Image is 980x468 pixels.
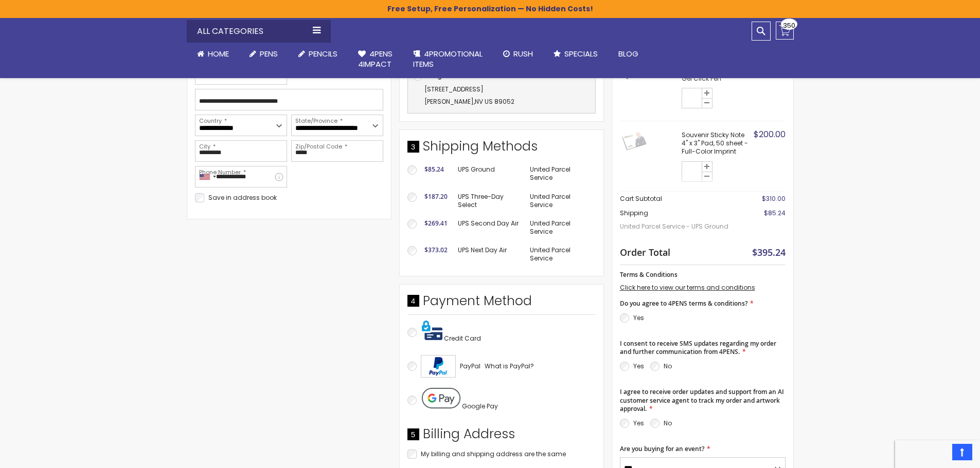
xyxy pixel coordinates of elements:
span: NV [475,97,483,106]
span: Save in address book [208,193,277,202]
a: 4Pens4impact [348,43,403,76]
span: Terms & Conditions [620,270,678,279]
a: Specials [543,43,608,65]
span: My billing and shipping address are the same [421,450,566,458]
span: $269.41 [424,219,448,228]
img: Acceptance Mark [421,355,456,378]
strong: Order Total [620,245,670,258]
span: Do you agree to 4PENS terms & conditions? [620,299,747,308]
span: $187.20 [424,192,448,201]
a: Blog [608,43,649,65]
label: No [664,419,672,427]
a: Click here to view our terms and conditions [620,283,755,292]
div: Shipping Methods [407,138,596,160]
span: $373.02 [424,246,448,254]
div: United States: +1 [195,166,219,187]
td: United Parcel Service [525,214,595,241]
span: US [485,97,493,106]
span: Specials [564,48,598,59]
img: Souvenir Sticky Note 4" x 3" Pad, 50 sheet - Full-Color Imprint [620,126,648,155]
td: UPS Next Day Air [453,241,525,268]
div: All Categories [187,20,331,43]
td: UPS Second Day Air [453,214,525,241]
label: Yes [633,419,644,427]
div: Billing Address [407,425,596,448]
a: What is PayPal? [485,360,534,372]
span: Pens [260,48,278,59]
span: I agree to receive order updates and support from an AI customer service agent to track my order ... [620,387,784,413]
span: 350 [783,21,795,30]
span: PayPal [460,362,480,370]
a: 350 [776,22,794,40]
span: $85.24 [764,209,786,217]
td: United Parcel Service [525,160,595,187]
span: [STREET_ADDRESS] [424,85,484,93]
span: Are you buying for an event? [620,444,704,453]
strong: Souvenir Sticky Note 4" x 3" Pad, 50 sheet - Full-Color Imprint [682,131,751,156]
td: United Parcel Service [525,241,595,268]
span: Google Pay [462,402,498,410]
iframe: Google Customer Reviews [895,440,980,468]
a: Rush [493,43,543,65]
label: No [664,362,672,370]
a: Home [187,43,239,65]
span: 4Pens 4impact [358,48,393,69]
a: Pencils [288,43,348,65]
span: I consent to receive SMS updates regarding my order and further communication from 4PENS. [620,339,776,356]
span: What is PayPal? [485,362,534,370]
td: UPS Ground [453,160,525,187]
a: Pens [239,43,288,65]
label: Yes [633,313,644,322]
span: Pencils [309,48,337,59]
td: UPS Three-Day Select [453,188,525,214]
span: 89052 [494,97,514,106]
img: Pay with Google Pay [422,388,460,408]
span: 4PROMOTIONAL ITEMS [413,48,483,69]
label: Yes [633,362,644,370]
span: Rush [513,48,533,59]
span: Shipping [620,209,648,217]
td: United Parcel Service [525,188,595,214]
img: Pay with credit card [422,320,442,341]
th: Cart Subtotal [620,191,735,206]
span: $395.24 [752,246,786,258]
span: $200.00 [754,128,786,140]
span: Home [208,48,229,59]
a: 4PROMOTIONALITEMS [403,43,493,76]
span: $85.24 [424,165,444,174]
span: [PERSON_NAME] [424,97,474,106]
div: , [413,83,590,108]
span: Blog [618,48,638,59]
span: $310.00 [762,194,786,203]
div: Payment Method [407,292,596,315]
span: Credit Card [444,334,481,343]
span: United Parcel Service - UPS Ground [620,217,735,236]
